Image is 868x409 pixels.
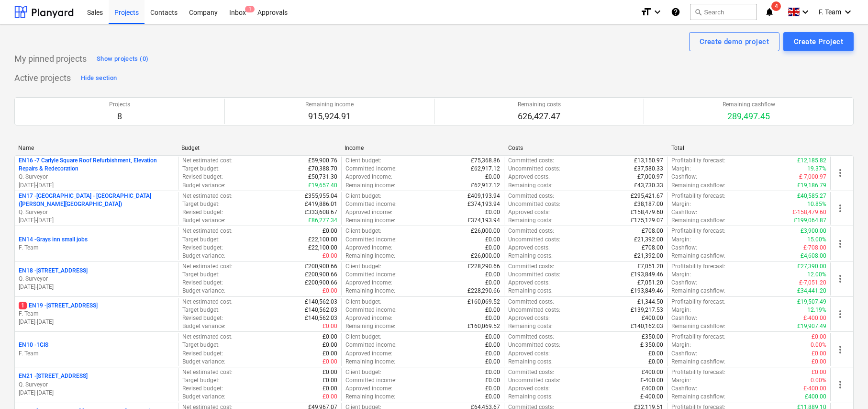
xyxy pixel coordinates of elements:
p: £-7,000.97 [799,173,826,181]
p: Remaining cashflow : [671,322,725,330]
p: £7,000.97 [637,173,663,181]
p: Profitability forecast : [671,368,725,376]
div: Create demo project [700,35,769,48]
p: Net estimated cost : [182,227,233,235]
p: Target budget : [182,271,220,279]
p: Active projects [14,72,71,84]
p: £0.00 [485,368,500,376]
p: Approved income : [345,244,392,252]
p: Approved income : [345,314,392,322]
p: £0.00 [485,306,500,314]
p: £400.00 [642,314,663,322]
p: 19.37% [807,165,826,173]
p: F. Team [19,244,174,252]
div: 1EN19 -[STREET_ADDRESS]F. Team[DATE]-[DATE] [19,302,174,326]
p: 10.85% [807,200,826,208]
p: £27,390.00 [797,262,826,271]
p: £175,129.07 [631,216,663,225]
p: Net estimated cost : [182,157,233,165]
p: Approved income : [345,385,392,393]
p: Uncommitted costs : [508,236,560,244]
p: £75,368.86 [471,157,500,165]
p: Revised budget : [182,208,223,216]
p: Budget variance : [182,322,225,330]
i: keyboard_arrow_down [652,6,663,18]
p: £140,162.03 [631,322,663,330]
p: Cashflow : [671,173,697,181]
p: £38,187.00 [634,200,663,208]
div: Income [345,145,500,151]
p: £19,657.40 [308,182,337,190]
p: 915,924.91 [305,111,354,122]
p: £0.00 [485,358,500,366]
p: £-158,479.60 [792,208,826,216]
p: Uncommitted costs : [508,341,560,349]
div: Budget [181,145,337,151]
div: Create Project [794,35,843,48]
p: £-7,051.20 [799,279,826,287]
p: Target budget : [182,376,220,385]
p: Approved costs : [508,208,550,216]
span: more_vert [835,167,846,179]
p: £4,608.00 [801,252,826,260]
p: £0.00 [323,385,337,393]
p: Committed costs : [508,368,554,376]
p: £12,185.82 [797,157,826,165]
p: Uncommitted costs : [508,165,560,173]
p: Margin : [671,341,691,349]
p: £355,955.04 [305,192,337,200]
span: 4 [771,1,781,11]
p: £0.00 [812,358,826,366]
p: Remaining income : [345,216,395,225]
p: Budget variance : [182,393,225,401]
p: £0.00 [323,393,337,401]
p: £400.00 [642,368,663,376]
div: EN17 -[GEOGRAPHIC_DATA] - [GEOGRAPHIC_DATA] ([PERSON_NAME][GEOGRAPHIC_DATA])Q. Surveyor[DATE]-[DATE] [19,192,174,225]
p: Target budget : [182,165,220,173]
p: Profitability forecast : [671,157,725,165]
p: Net estimated cost : [182,333,233,341]
p: £0.00 [485,333,500,341]
p: Remaining costs : [508,287,553,295]
button: Search [690,4,757,20]
p: £50,731.30 [308,173,337,181]
p: £228,290.66 [467,262,500,271]
p: 15.00% [807,236,826,244]
p: £0.00 [485,385,500,393]
p: £419,886.01 [305,200,337,208]
p: Approved income : [345,350,392,358]
p: £139,217.53 [631,306,663,314]
p: Remaining income : [345,287,395,295]
p: £0.00 [323,252,337,260]
p: £40,585.27 [797,192,826,200]
p: Committed income : [345,165,397,173]
p: £0.00 [323,333,337,341]
p: [DATE] - [DATE] [19,216,174,225]
p: £0.00 [323,368,337,376]
p: £140,562.03 [305,306,337,314]
p: Margin : [671,376,691,385]
p: £350.00 [642,333,663,341]
p: Remaining cashflow : [671,287,725,295]
p: £160,069.52 [467,322,500,330]
p: £1,344.50 [637,298,663,306]
p: £0.00 [485,341,500,349]
p: Q. Surveyor [19,208,174,216]
p: £228,290.66 [467,287,500,295]
p: £140,562.03 [305,298,337,306]
p: EN19 - [STREET_ADDRESS] [19,302,98,310]
p: Remaining cashflow : [671,252,725,260]
p: £62,917.12 [471,165,500,173]
p: 626,427.47 [518,111,561,122]
p: £22,100.00 [308,236,337,244]
p: Remaining income : [345,358,395,366]
p: £21,392.00 [634,252,663,260]
p: Committed costs : [508,333,554,341]
p: £-350.00 [640,341,663,349]
p: £193,849.46 [631,287,663,295]
p: £400.00 [805,393,826,401]
p: Revised budget : [182,279,223,287]
p: Profitability forecast : [671,333,725,341]
p: Margin : [671,306,691,314]
p: Uncommitted costs : [508,376,560,385]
